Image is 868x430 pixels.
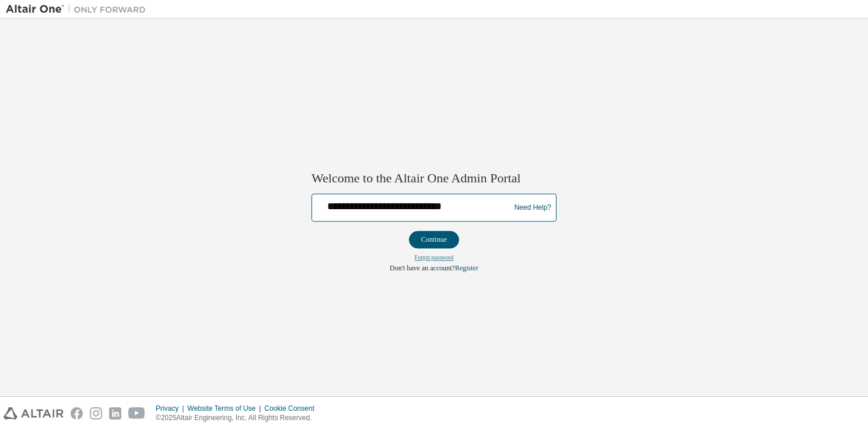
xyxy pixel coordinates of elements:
[514,207,551,208] a: Need Help?
[455,265,478,273] a: Register
[264,404,321,413] div: Cookie Consent
[409,231,459,249] button: Continue
[90,407,102,420] img: instagram.svg
[156,404,187,413] div: Privacy
[6,3,152,15] img: Altair One
[415,255,454,261] a: Forgot password
[311,170,556,186] h2: Welcome to the Altair One Admin Portal
[156,413,321,423] p: © 2025 Altair Engineering, Inc. All Rights Reserved.
[128,407,145,420] img: youtube.svg
[3,407,64,420] img: altair_logo.svg
[109,407,121,420] img: linkedin.svg
[187,404,264,413] div: Website Terms of Use
[390,265,455,273] span: Don't have an account?
[71,407,83,420] img: facebook.svg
